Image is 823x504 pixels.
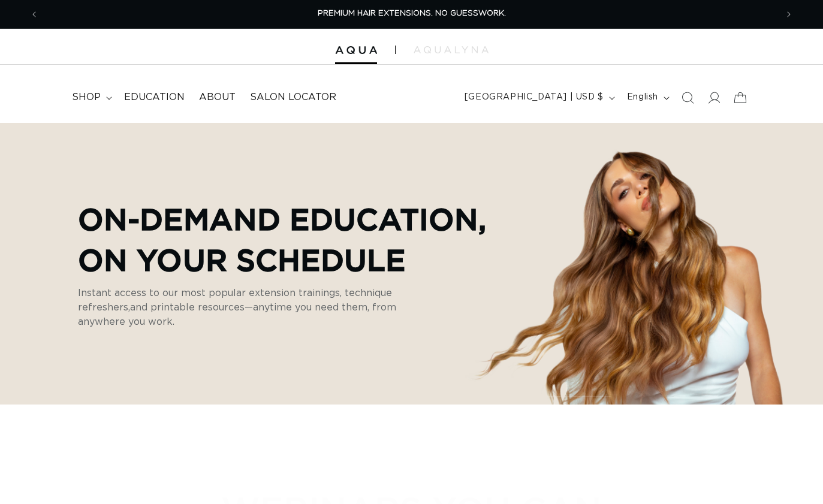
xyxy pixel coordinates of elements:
[124,91,185,104] span: Education
[465,91,604,104] span: [GEOGRAPHIC_DATA] | USD $
[199,91,236,104] span: About
[335,46,377,55] img: Aqua Hair Extensions
[250,91,336,104] span: Salon Locator
[776,3,802,26] button: Next announcement
[457,86,620,109] button: [GEOGRAPHIC_DATA] | USD $
[65,84,117,111] summary: shop
[627,91,658,104] span: English
[243,84,343,111] a: Salon Locator
[117,84,192,111] a: Education
[414,46,489,53] img: aqualyna.com
[318,10,506,17] span: PREMIUM HAIR EXTENSIONS. NO GUESSWORK.
[21,3,47,26] button: Previous announcement
[674,84,701,111] summary: Search
[78,198,486,280] p: On-Demand Education, On Your Schedule
[78,286,426,329] p: Instant access to our most popular extension trainings, technique refreshers,and printable resour...
[72,91,101,104] span: shop
[620,86,674,109] button: English
[192,84,243,111] a: About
